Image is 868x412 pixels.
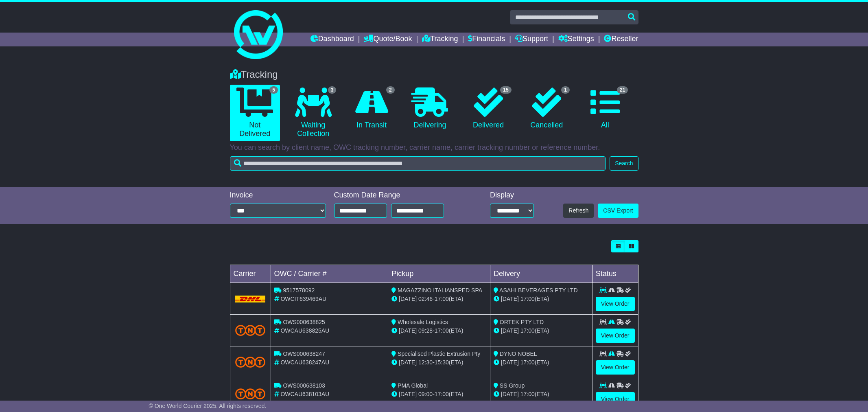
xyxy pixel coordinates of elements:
a: Reseller [604,33,638,46]
td: Pickup [388,265,490,283]
a: 2 In Transit [346,85,396,133]
span: 17:00 [435,391,449,397]
div: - (ETA) [391,358,487,367]
span: 12:30 [418,359,433,366]
div: (ETA) [494,295,589,303]
button: Search [610,156,638,171]
span: 17:00 [520,359,535,366]
span: 09:28 [418,327,433,334]
span: 09:00 [418,391,433,397]
a: View Order [596,392,635,406]
a: CSV Export [598,204,638,218]
div: (ETA) [494,358,589,367]
a: View Order [596,329,635,343]
a: Financials [468,33,505,46]
span: DYNO NOBEL [500,351,537,357]
div: Tracking [226,69,643,81]
span: 1 [561,86,570,94]
span: PMA Global [398,382,428,389]
a: Delivering [405,85,455,133]
span: [DATE] [501,359,519,366]
a: View Order [596,297,635,311]
p: You can search by client name, OWC tracking number, carrier name, carrier tracking number or refe... [230,143,638,152]
span: MAGAZZINO ITALIANSPED SPA [398,287,482,294]
div: - (ETA) [391,327,487,335]
div: Custom Date Range [334,191,465,200]
a: 3 Waiting Collection [288,85,338,141]
td: Carrier [230,265,271,283]
span: 17:00 [520,391,535,397]
a: Tracking [422,33,458,46]
div: (ETA) [494,327,589,335]
span: OWCAU638247AU [280,359,329,366]
span: [DATE] [501,296,519,302]
span: OWCAU638825AU [280,327,329,334]
a: Dashboard [310,33,354,46]
span: 17:00 [520,296,535,302]
span: [DATE] [501,327,519,334]
a: 5 Not Delivered [230,85,280,141]
span: [DATE] [399,296,417,302]
span: Specialised Plastic Extrusion Pty [398,351,480,357]
span: OWS000638825 [283,319,325,325]
div: - (ETA) [391,295,487,303]
span: Wholesale Logistics [398,319,448,325]
span: 15 [500,86,511,94]
a: View Order [596,360,635,375]
img: TNT_Domestic.png [235,357,266,368]
span: OWCIT639469AU [280,296,326,302]
td: Status [592,265,638,283]
span: [DATE] [399,327,417,334]
div: Invoice [230,191,326,200]
div: (ETA) [494,390,589,399]
div: Display [490,191,534,200]
img: TNT_Domestic.png [235,388,266,399]
a: Quote/Book [364,33,412,46]
span: 17:00 [435,327,449,334]
div: - (ETA) [391,390,487,399]
a: 15 Delivered [463,85,513,133]
a: 1 Cancelled [522,85,572,133]
span: OWS000638247 [283,351,325,357]
a: Settings [558,33,594,46]
a: 21 All [580,85,630,133]
img: DHL.png [235,296,266,302]
span: OWCAU638103AU [280,391,329,397]
a: Support [515,33,548,46]
td: Delivery [490,265,592,283]
img: TNT_Domestic.png [235,325,266,336]
span: ORTEK PTY LTD [500,319,544,325]
span: 02:46 [418,296,433,302]
span: [DATE] [399,359,417,366]
span: 15:30 [435,359,449,366]
span: 9517578092 [283,287,315,294]
span: SS Group [500,382,525,389]
span: [DATE] [399,391,417,397]
span: © One World Courier 2025. All rights reserved. [149,403,267,409]
td: OWC / Carrier # [271,265,388,283]
button: Refresh [563,204,594,218]
span: 2 [386,86,395,94]
span: 17:00 [520,327,535,334]
span: 5 [269,86,278,94]
span: 17:00 [435,296,449,302]
span: OWS000638103 [283,382,325,389]
span: ASAHI BEVERAGES PTY LTD [499,287,577,294]
span: 3 [328,86,337,94]
span: 21 [617,86,628,94]
span: [DATE] [501,391,519,397]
